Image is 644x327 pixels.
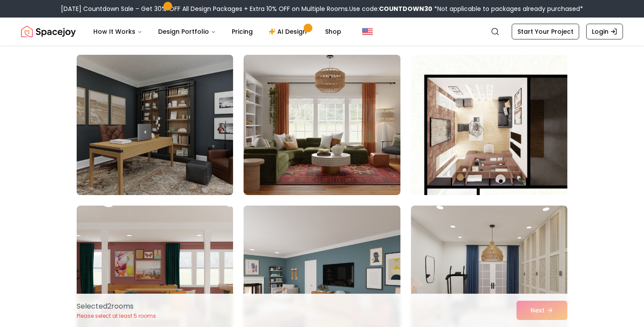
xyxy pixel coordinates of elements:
[349,4,432,13] span: Use code:
[77,313,156,320] p: Please select at least 5 rooms
[432,4,583,13] span: *Not applicable to packages already purchased*
[21,23,76,40] a: Spacejoy
[318,23,348,40] a: Shop
[77,301,156,312] p: Selected 2 room s
[86,23,149,40] button: How It Works
[86,23,348,40] nav: Main
[586,24,623,39] a: Login
[21,18,623,46] nav: Global
[512,24,579,39] a: Start Your Project
[379,4,432,13] b: COUNTDOWN30
[61,4,583,13] div: [DATE] Countdown Sale – Get 30% OFF All Design Packages + Extra 10% OFF on Multiple Rooms.
[244,55,400,195] img: Room room-11
[73,51,237,199] img: Room room-10
[262,23,316,40] a: AI Design
[151,23,223,40] button: Design Portfolio
[362,26,373,37] img: United States
[21,23,76,40] img: Spacejoy Logo
[225,23,260,40] a: Pricing
[411,55,567,195] img: Room room-12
